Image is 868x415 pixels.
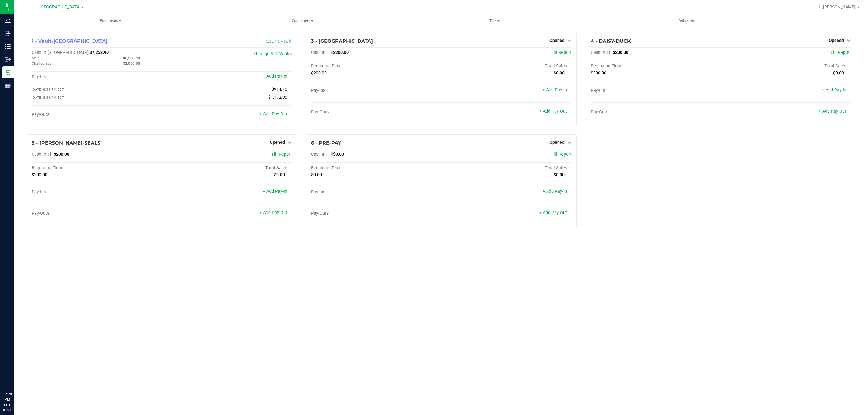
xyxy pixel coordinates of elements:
[591,70,606,76] span: $200.00
[162,165,292,171] div: Total Sales
[263,74,287,79] a: + Add Pay-In
[6,367,24,385] iframe: Resource center
[32,74,162,80] div: Pay-Ins
[833,70,844,76] span: $0.00
[591,88,721,93] div: Pay-Ins
[32,165,162,171] div: Beginning Float
[32,112,162,117] div: Pay-Outs
[311,189,441,195] div: Pay-Ins
[271,152,292,157] a: Till Report
[333,152,344,157] span: $0.00
[539,210,567,215] a: + Add Pay-Out
[399,18,590,23] span: Tills
[5,56,11,62] inline-svg: Outbound
[14,18,206,23] span: Purchases
[32,172,47,177] span: $200.00
[819,109,846,114] a: + Add Pay-Out
[274,172,285,177] span: $0.00
[549,140,565,145] span: Opened
[272,87,287,92] span: $914.10
[5,43,11,49] inline-svg: Inventory
[32,152,54,157] span: Cash In Till
[591,14,783,27] a: Deliveries
[3,392,12,408] p: 12:29 PM EDT
[123,61,140,66] span: $2,000.00
[311,109,441,115] div: Pay-Outs
[253,51,292,57] a: Manage Sub-Vaults
[54,152,69,157] span: $200.00
[721,64,851,69] div: Total Sales
[311,165,441,171] div: Beginning Float
[670,18,703,23] span: Deliveries
[311,88,441,93] div: Pay-Ins
[270,140,285,145] span: Opened
[259,111,287,117] a: + Add Pay-Out
[311,211,441,216] div: Pay-Outs
[591,50,613,55] span: Cash In Till
[32,189,162,195] div: Pay-Ins
[39,5,81,10] span: [GEOGRAPHIC_DATA]
[829,38,844,43] span: Opened
[32,140,100,146] span: 5 - [PERSON_NAME]-SEALS
[32,95,64,100] span: [DATE] 8:33 PM EDT
[3,408,12,412] p: 08/21
[259,210,287,215] a: + Add Pay-Out
[206,14,398,27] a: Customers
[311,172,322,177] span: $0.00
[32,87,64,92] span: [DATE] 8:38 PM EDT
[311,140,341,146] span: 6 - PRE-PAY
[207,18,398,23] span: Customers
[822,87,846,92] a: + Add Pay-In
[551,152,571,157] a: Till Report
[32,38,108,44] span: 1 - Vault-[GEOGRAPHIC_DATA]
[32,50,90,55] span: Cash In [GEOGRAPHIC_DATA]:
[32,61,52,66] span: Change Bag:
[542,189,567,194] a: + Add Pay-In
[311,70,327,76] span: $200.00
[333,50,349,55] span: $200.00
[554,70,565,76] span: $0.00
[263,189,287,194] a: + Add Pay-In
[311,38,373,44] span: 3 - [GEOGRAPHIC_DATA]
[591,38,631,44] span: 4 - DAISY-DUCK
[542,87,567,92] a: + Add Pay-In
[591,64,721,69] div: Beginning Float
[539,109,567,114] a: + Add Pay-Out
[591,109,721,115] div: Pay-Outs
[90,50,109,55] span: $7,253.90
[5,17,11,23] inline-svg: Analytics
[5,69,11,75] inline-svg: Retail
[554,172,565,177] span: $0.00
[830,50,851,55] a: Till Report
[268,95,287,100] span: $1,172.30
[311,152,333,157] span: Cash In Till
[32,211,162,216] div: Pay-Outs
[817,5,857,9] span: Hi, [PERSON_NAME]!
[5,82,11,88] inline-svg: Reports
[441,165,571,171] div: Total Sales
[14,14,206,27] a: Purchases
[441,64,571,69] div: Total Sales
[551,50,571,55] a: Till Report
[549,38,565,43] span: Opened
[32,56,41,60] span: Main:
[311,50,333,55] span: Cash In Till
[5,30,11,36] inline-svg: Inbound
[266,39,292,44] a: Count Vault
[123,56,140,60] span: $5,253.90
[311,64,441,69] div: Beginning Float
[613,50,628,55] span: $200.00
[398,14,590,27] a: Tills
